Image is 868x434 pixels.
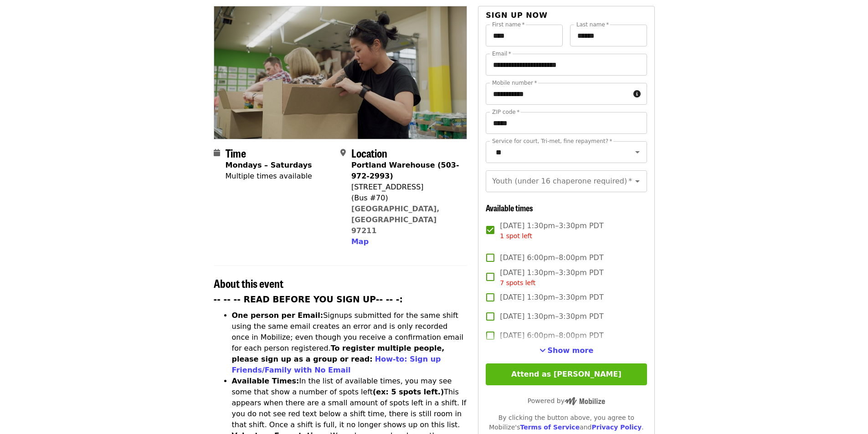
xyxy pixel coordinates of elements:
[351,204,440,235] a: [GEOGRAPHIC_DATA], [GEOGRAPHIC_DATA] 97211
[351,193,460,204] div: (Bus #70)
[351,182,460,193] div: [STREET_ADDRESS]
[631,175,644,188] button: Open
[486,363,647,385] button: Attend as [PERSON_NAME]
[232,311,324,320] strong: One person per Email:
[214,6,467,138] img: Oct/Nov/Dec - Portland: Repack/Sort (age 8+) organized by Oregon Food Bank
[232,310,467,376] li: Signups submitted for the same shift using the same email creates an error and is only recorded o...
[486,11,548,20] span: Sign up now
[486,83,629,105] input: Mobile number
[226,145,246,161] span: Time
[492,51,511,56] label: Email
[500,279,535,286] span: 7 spots left
[226,171,312,182] div: Multiple times available
[232,377,299,385] strong: Available Times:
[500,232,532,240] span: 1 spot left
[500,330,603,341] span: [DATE] 6:00pm–8:00pm PDT
[576,22,609,27] label: Last name
[500,220,603,241] span: [DATE] 1:30pm–3:30pm PDT
[591,424,642,431] a: Privacy Policy
[214,295,403,304] strong: -- -- -- READ BEFORE YOU SIGN UP-- -- -:
[340,148,346,157] i: map-marker-alt icon
[500,311,603,322] span: [DATE] 1:30pm–3:30pm PDT
[633,90,641,98] i: circle-info icon
[492,22,525,27] label: First name
[232,376,467,430] li: In the list of available times, you may see some that show a number of spots left This appears wh...
[548,346,594,355] span: Show more
[214,148,220,157] i: calendar icon
[492,109,519,115] label: ZIP code
[500,292,603,303] span: [DATE] 1:30pm–3:30pm PDT
[520,424,580,431] a: Terms of Service
[500,267,603,288] span: [DATE] 1:30pm–3:30pm PDT
[351,237,369,246] span: Map
[373,388,444,396] strong: (ex: 5 spots left.)
[486,54,647,76] input: Email
[351,161,459,180] strong: Portland Warehouse (503-972-2993)
[528,397,605,404] span: Powered by
[232,355,441,374] a: How-to: Sign up Friends/Family with No Email
[492,80,537,86] label: Mobile number
[486,202,533,214] span: Available times
[539,345,594,356] button: See more timeslots
[565,397,605,405] img: Powered by Mobilize
[351,236,369,247] button: Map
[570,25,647,46] input: Last name
[226,161,312,169] strong: Mondays – Saturdays
[214,275,283,291] span: About this event
[631,146,644,158] button: Open
[486,112,647,134] input: ZIP code
[500,252,603,263] span: [DATE] 6:00pm–8:00pm PDT
[351,145,387,161] span: Location
[486,25,563,46] input: First name
[492,138,612,144] label: Service for court, Tri-met, fine repayment?
[232,344,445,363] strong: To register multiple people, please sign up as a group or read:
